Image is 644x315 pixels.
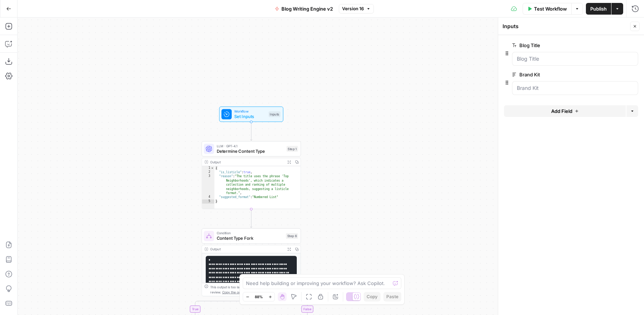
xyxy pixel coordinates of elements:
[202,200,214,204] div: 5
[512,71,597,78] label: Brand Kit
[590,5,607,12] span: Publish
[503,23,628,30] div: Inputs
[523,3,571,15] button: Test Workflow
[210,247,283,252] div: Output
[269,111,280,117] div: Inputs
[386,293,398,300] span: Paste
[222,290,247,294] span: Copy the output
[367,293,378,300] span: Copy
[201,141,301,209] div: LLM · GPT-4.1Determine Content TypeStep 1Output{ "is_listicle":true, "reason":"The title uses the...
[211,166,214,170] span: Toggle code folding, rows 1 through 5
[234,113,266,120] span: Set Inputs
[383,292,401,301] button: Paste
[270,3,337,15] button: Blog Writing Engine v2
[512,42,597,49] label: Blog Title
[250,209,252,228] g: Edge from step_1 to step_6
[217,235,283,242] span: Content Type Fork
[255,294,263,300] span: 88%
[517,84,633,92] input: Brand Kit
[210,159,283,164] div: Output
[534,5,567,12] span: Test Workflow
[217,143,284,148] span: LLM · GPT-4.1
[201,106,301,122] div: WorkflowSet InputsInputs
[603,72,619,77] span: edit field
[210,284,298,295] div: This output is too large & has been abbreviated for review. to view the full content.
[586,3,611,15] button: Publish
[342,5,364,12] span: Version 16
[202,166,214,170] div: 1
[339,4,374,14] button: Version 16
[202,170,214,174] div: 2
[600,41,628,50] button: edit field
[217,231,283,236] span: Condition
[286,233,298,239] div: Step 6
[217,148,284,155] span: Determine Content Type
[202,195,214,199] div: 4
[504,105,626,117] button: Add Field
[517,55,633,62] input: Blog Title
[364,292,380,301] button: Copy
[551,107,572,115] span: Add Field
[202,174,214,195] div: 3
[281,5,333,12] span: Blog Writing Engine v2
[250,122,252,141] g: Edge from start to step_1
[600,70,628,79] button: edit field
[287,146,298,152] div: Step 1
[603,42,619,48] span: edit field
[234,109,266,114] span: Workflow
